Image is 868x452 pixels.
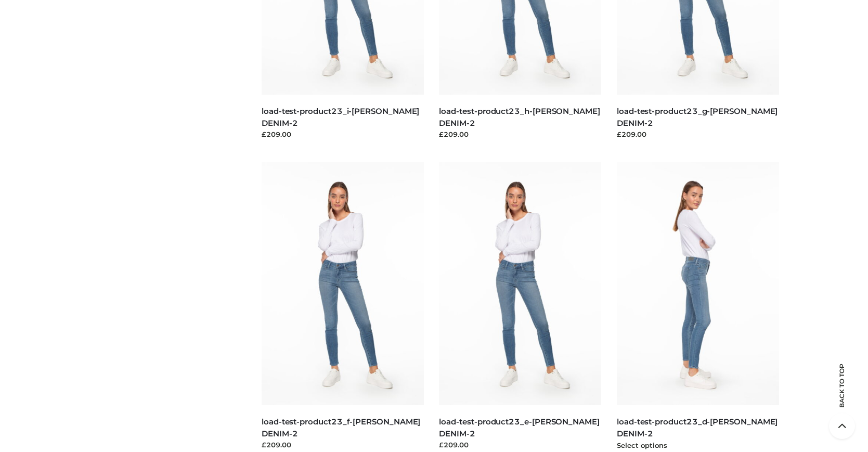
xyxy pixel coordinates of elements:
[262,417,420,438] a: load-test-product23_f-[PERSON_NAME] DENIM-2
[617,441,667,449] a: Select options
[617,417,778,438] a: load-test-product23_d-[PERSON_NAME] DENIM-2
[617,129,779,139] div: £209.00
[439,106,600,128] a: load-test-product23_h-[PERSON_NAME] DENIM-2
[617,106,778,128] a: load-test-product23_g-[PERSON_NAME] DENIM-2
[262,129,424,139] div: £209.00
[829,382,855,408] span: Back to top
[262,440,424,450] div: £209.00
[262,106,419,128] a: load-test-product23_i-[PERSON_NAME] DENIM-2
[439,440,601,450] div: £209.00
[439,417,599,438] a: load-test-product23_e-[PERSON_NAME] DENIM-2
[439,129,601,139] div: £209.00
